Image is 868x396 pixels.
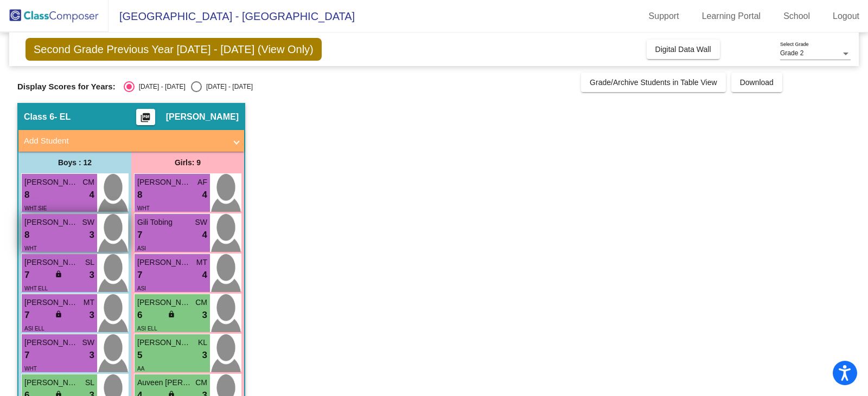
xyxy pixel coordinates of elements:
[824,8,868,25] a: Logout
[24,177,79,188] span: [PERSON_NAME]
[24,245,37,251] span: WHT
[82,217,94,228] span: SW
[18,152,131,173] div: Boys : 12
[139,112,152,127] mat-icon: picture_as_pdf
[202,228,207,242] span: 4
[590,78,717,87] span: Grade/Archive Students in Table View
[24,217,79,228] span: [PERSON_NAME]
[137,177,192,188] span: [PERSON_NAME]
[137,377,192,388] span: Auveen [PERSON_NAME] [PERSON_NAME]
[137,285,146,291] span: ASI
[195,297,207,308] span: CM
[196,257,207,268] span: MT
[84,297,94,308] span: MT
[202,348,207,362] span: 3
[168,310,175,318] span: lock
[137,268,142,282] span: 7
[85,377,94,388] span: SL
[137,245,146,251] span: ASI
[137,308,142,322] span: 6
[90,188,94,202] span: 4
[24,297,79,308] span: [PERSON_NAME]
[202,188,207,202] span: 4
[137,257,192,268] span: [PERSON_NAME]
[780,49,803,57] span: Grade 2
[137,326,157,332] span: ASI ELL
[135,82,186,92] div: [DATE] - [DATE]
[24,205,47,211] span: WHT SIE
[166,112,239,122] span: [PERSON_NAME]
[202,268,207,282] span: 4
[647,40,720,59] button: Digital Data Wall
[82,337,94,348] span: SW
[24,326,44,332] span: ASI ELL
[108,8,355,25] span: [GEOGRAPHIC_DATA] - [GEOGRAPHIC_DATA]
[54,112,71,122] span: - EL
[24,308,29,322] span: 7
[195,217,207,228] span: SW
[197,177,207,188] span: AF
[90,348,94,362] span: 3
[136,109,155,125] button: Print Students Details
[24,188,29,202] span: 8
[24,348,29,362] span: 7
[137,348,142,362] span: 5
[137,337,192,348] span: [PERSON_NAME]
[137,366,144,372] span: AA
[655,45,711,54] span: Digital Data Wall
[24,337,79,348] span: [PERSON_NAME]
[137,228,142,242] span: 7
[82,177,94,188] span: CM
[731,73,782,92] button: Download
[55,310,62,318] span: lock
[693,8,770,25] a: Learning Portal
[24,366,37,372] span: WHT
[24,135,226,147] mat-panel-title: Add Student
[24,112,54,122] span: Class 6
[24,228,29,242] span: 8
[85,257,94,268] span: SL
[18,130,244,152] mat-expansion-panel-header: Add Student
[24,285,48,291] span: WHT ELL
[55,270,62,278] span: lock
[640,8,688,25] a: Support
[124,81,253,92] mat-radio-group: Select an option
[202,82,253,92] div: [DATE] - [DATE]
[137,297,192,308] span: [PERSON_NAME]
[740,78,774,87] span: Download
[137,217,192,228] span: Gili Tobing
[24,377,79,388] span: [PERSON_NAME]
[195,377,207,388] span: CM
[198,337,207,348] span: KL
[202,308,207,322] span: 3
[775,8,819,25] a: School
[90,308,94,322] span: 3
[137,188,142,202] span: 8
[90,268,94,282] span: 3
[25,38,322,61] span: Second Grade Previous Year [DATE] - [DATE] (View Only)
[581,73,726,92] button: Grade/Archive Students in Table View
[90,228,94,242] span: 3
[24,257,79,268] span: [PERSON_NAME]
[24,268,29,282] span: 7
[17,82,116,92] span: Display Scores for Years:
[137,205,150,211] span: WHT
[131,152,244,173] div: Girls: 9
